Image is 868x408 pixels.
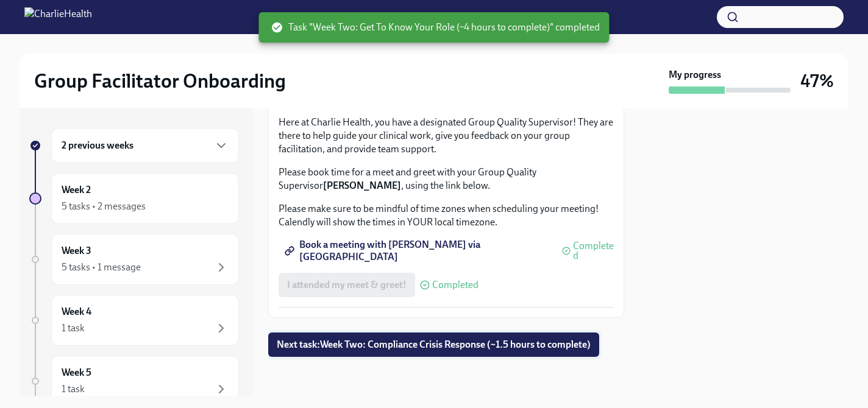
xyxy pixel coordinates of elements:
[51,128,239,163] div: 2 previous weeks
[29,356,239,407] a: Week 51 task
[323,180,401,191] strong: [PERSON_NAME]
[29,234,239,285] a: Week 35 tasks • 1 message
[279,166,614,192] p: Please book time for a meet and greet with your Group Quality Supervisor , using the link below.
[62,322,85,335] div: 1 task
[669,68,721,82] strong: My progress
[62,183,91,197] h6: Week 2
[432,280,478,290] span: Completed
[29,295,239,346] a: Week 41 task
[573,241,614,261] span: Completed
[287,245,549,257] span: Book a meeting with [PERSON_NAME] via [GEOGRAPHIC_DATA]
[62,244,91,258] h6: Week 3
[271,21,600,34] span: Task "Week Two: Get To Know Your Role (~4 hours to complete)" completed
[279,116,614,156] p: Here at Charlie Health, you have a designated Group Quality Supervisor! They are there to help gu...
[24,7,92,27] img: CharlieHealth
[268,332,599,357] button: Next task:Week Two: Compliance Crisis Response (~1.5 hours to complete)
[62,366,91,379] h6: Week 5
[62,305,91,318] h6: Week 4
[279,239,557,263] a: Book a meeting with [PERSON_NAME] via [GEOGRAPHIC_DATA]
[34,69,286,93] h2: Group Facilitator Onboarding
[277,339,591,351] span: Next task : Week Two: Compliance Crisis Response (~1.5 hours to complete)
[800,70,834,92] h3: 47%
[279,202,614,229] p: Please make sure to be mindful of time zones when scheduling your meeting! Calendly will show the...
[29,173,239,224] a: Week 25 tasks • 2 messages
[62,200,146,213] div: 5 tasks • 2 messages
[62,261,141,274] div: 5 tasks • 1 message
[62,382,85,396] div: 1 task
[62,139,133,152] h6: 2 previous weeks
